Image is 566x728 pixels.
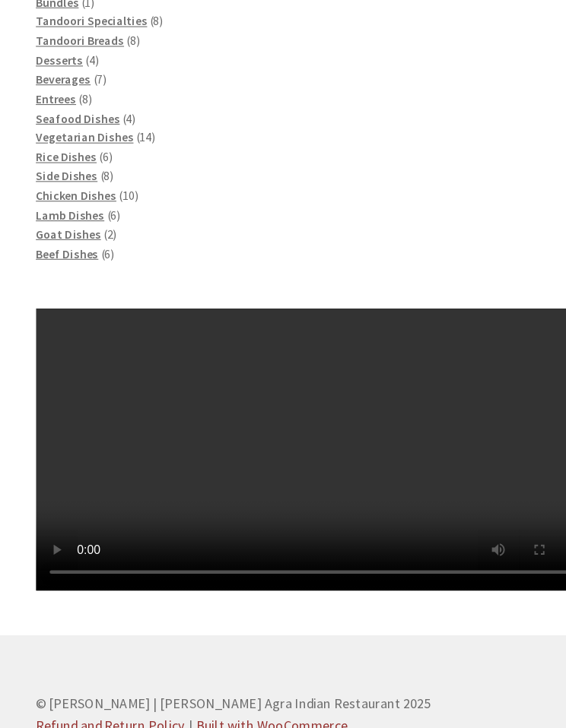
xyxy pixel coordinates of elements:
[79,47,84,61] span: 4
[174,637,309,652] a: Built with WooCommerce
[472,685,491,704] span: 0
[91,133,97,147] span: 6
[92,150,97,163] span: 8
[377,676,566,728] a: Cart0
[95,201,100,215] span: 2
[32,219,87,233] a: Beef Dishes
[112,99,117,112] span: 4
[32,81,68,95] a: Entrees
[73,81,78,95] span: 8
[86,64,91,78] span: 7
[32,185,93,198] a: Lamb Dishes
[124,116,135,129] span: 14
[32,99,107,112] a: Seafood Dishes
[32,167,103,181] a: Chicken Dishes
[32,47,74,61] a: Desserts
[93,219,98,233] span: 6
[109,167,119,181] span: 10
[116,30,121,43] span: 8
[98,185,103,198] span: 6
[32,116,119,129] a: Vegetarian Dishes
[32,201,90,215] a: Goat Dishes
[32,30,110,43] a: Tandoori Breads
[32,64,81,78] a: Beverages
[32,584,534,687] div: © [PERSON_NAME] | [PERSON_NAME] Agra Indian Restaurant 2025 .
[32,637,164,652] a: Refund and Return Policy
[32,12,131,26] a: Tandoori Specialties
[32,133,86,147] a: Rice Dishes
[136,12,141,26] span: 8
[32,150,87,163] a: Side Dishes
[189,676,377,728] a: Search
